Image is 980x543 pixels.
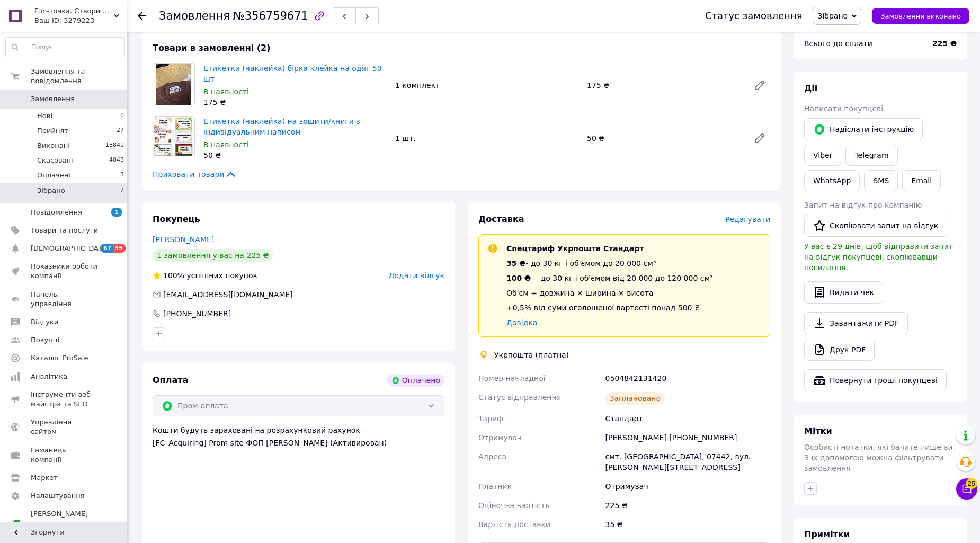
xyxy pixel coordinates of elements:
[37,171,70,180] span: Оплачені
[37,141,70,150] span: Виконані
[804,426,832,436] span: Мітки
[153,375,188,385] span: Оплата
[966,476,977,487] span: 25
[111,208,122,217] span: 1
[872,8,969,24] button: Замовлення виконано
[31,446,98,465] span: Гаманець компанії
[804,242,953,272] span: У вас є 29 днів, щоб відправити запит на відгук покупцеві, скопіювавши посилання.
[705,11,803,21] div: Статус замовлення
[31,491,85,501] span: Налаштування
[153,117,194,158] img: Етикетки (наклейка) на зошити/книги з індивідуальним написом
[603,496,772,515] div: 225 ₴
[109,156,124,165] span: 4843
[492,350,572,360] div: Укрпошта (платна)
[37,111,52,121] span: Нові
[153,438,444,448] div: [FC_Acquiring] Prom site ФОП [PERSON_NAME] (Активирован)
[583,78,745,93] div: 175 ₴
[37,186,65,195] span: Зібрано
[31,509,98,538] span: [PERSON_NAME] та рахунки
[31,208,82,217] span: Повідомлення
[156,64,191,105] img: Етикетки (наклейка) бірка клейка на одяг 50 шт
[105,141,124,150] span: 18841
[478,214,524,224] span: Доставка
[101,244,113,253] span: 67
[804,529,850,539] span: Примітки
[153,214,200,224] span: Покупець
[117,126,124,136] span: 27
[804,145,841,166] a: Viber
[506,244,644,253] span: Спецтариф Укрпошта Стандарт
[804,443,955,473] span: Особисті нотатки, які бачите лише ви. З їх допомогою можна фільтрувати замовлення
[203,117,360,136] a: Етикетки (наклейка) на зошити/книги з індивідуальним написом
[153,425,444,448] div: Кошти будуть зараховані на розрахунковий рахунок
[203,150,387,161] div: 50 ₴
[203,64,382,83] a: Етикетки (наклейка) бірка клейка на одяг 50 шт
[31,244,109,253] span: [DEMOGRAPHIC_DATA]
[31,67,127,86] span: Замовлення та повідомлення
[31,226,98,235] span: Товари та послуги
[478,433,521,442] span: Отримувач
[804,281,883,304] button: Видати чек
[506,273,713,283] div: — до 30 кг і об'ємом від 20 000 до 120 000 см³
[749,128,770,149] a: Редагувати
[845,145,897,166] a: Telegram
[478,452,506,461] span: Адреса
[506,258,713,269] div: - до 30 кг і об'ємом до 20 000 см³
[31,94,75,104] span: Замовлення
[153,235,214,244] a: [PERSON_NAME]
[804,118,923,140] button: Надіслати інструкцію
[153,169,237,180] span: Приховати товари
[804,369,947,391] button: Повернути гроші покупцеві
[120,171,124,180] span: 5
[389,271,444,280] span: Додати відгук
[153,249,273,262] div: 1 замовлення у вас на 225 ₴
[478,520,550,529] span: Вартість доставки
[804,104,883,113] span: Написати покупцеві
[163,290,293,299] span: [EMAIL_ADDRESS][DOMAIN_NAME]
[506,274,531,282] span: 100 ₴
[6,38,124,57] input: Пошук
[478,393,561,402] span: Статус відправлення
[113,244,125,253] span: 35
[506,259,525,268] span: 35 ₴
[203,140,249,149] span: В наявності
[583,131,745,146] div: 50 ₴
[880,12,961,20] span: Замовлення виконано
[120,111,124,121] span: 0
[478,482,512,491] span: Платник
[31,417,98,437] span: Управління сайтом
[804,339,875,361] a: Друк PDF
[31,372,67,381] span: Аналітика
[506,302,713,313] div: +0,5% від суми оголошеної вартості понад 500 ₴
[153,270,257,281] div: успішних покупок
[506,288,713,298] div: Об'єм = довжина × ширина × висота
[478,414,503,423] span: Тариф
[804,39,872,48] span: Всього до сплати
[159,10,230,22] span: Замовлення
[956,478,977,500] button: Чат з покупцем25
[478,501,549,510] span: Оціночна вартість
[804,201,922,209] span: Запит на відгук про компанію
[31,262,98,281] span: Показники роботи компанії
[804,170,860,191] a: WhatsApp
[31,473,58,483] span: Маркет
[804,312,908,334] a: Завантажити PDF
[804,83,817,93] span: Дії
[902,170,941,191] button: Email
[603,447,772,477] div: смт. [GEOGRAPHIC_DATA], 07442, вул. [PERSON_NAME][STREET_ADDRESS]
[603,428,772,447] div: [PERSON_NAME] [PHONE_NUMBER]
[34,6,114,16] span: Fun-точка. Створи швидко фотозону вдома
[391,78,583,93] div: 1 комплект
[31,290,98,309] span: Панель управління
[37,126,70,136] span: Прийняті
[31,335,59,345] span: Покупці
[603,515,772,534] div: 35 ₴
[37,156,73,165] span: Скасовані
[804,215,947,237] button: Скопіювати запит на відгук
[932,39,957,48] b: 225 ₴
[603,369,772,388] div: 0504842131420
[162,308,232,319] div: [PHONE_NUMBER]
[603,409,772,428] div: Стандарт
[864,170,898,191] button: SMS
[387,374,444,387] div: Оплачено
